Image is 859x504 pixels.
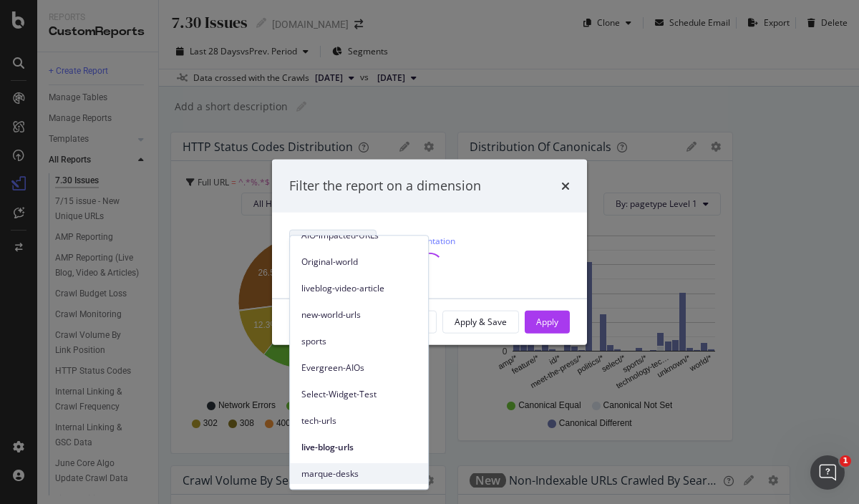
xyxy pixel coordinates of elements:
div: Apply & Save [455,316,507,328]
button: Apply & Save [442,310,519,333]
span: Original-world [301,256,417,268]
a: Edit Segmentation [382,233,455,248]
div: times [561,177,570,195]
button: live-blog-urls [289,229,377,252]
div: modal [272,160,587,345]
button: Apply [525,310,570,333]
span: sports [301,335,417,348]
span: liveblog-video-article [301,282,417,295]
span: tech-urls [301,415,417,427]
span: 1 [840,455,851,467]
span: new-world-urls [301,309,417,321]
span: Select-Widget-Test [301,388,417,401]
span: Evergreen-AIOs [301,362,417,374]
iframe: Intercom live chat [810,455,845,490]
div: Filter the report on a dimension [289,177,481,195]
div: Apply [536,316,558,328]
span: AIO-impacted-URLs [301,229,417,242]
span: live-blog-urls [301,441,417,454]
span: marque-desks [301,467,417,480]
